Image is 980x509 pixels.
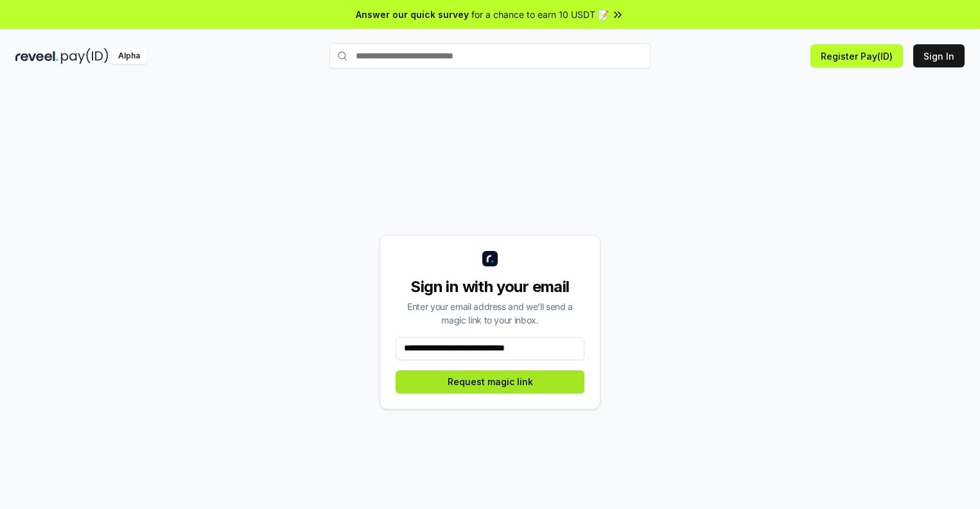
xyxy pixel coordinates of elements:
div: Enter your email address and we’ll send a magic link to your inbox. [396,300,584,327]
div: Alpha [111,48,147,64]
img: logo_small [482,251,498,266]
div: Sign in with your email [396,277,584,297]
span: for a chance to earn 10 USDT 📝 [471,8,609,21]
img: pay_id [61,48,109,64]
img: reveel_dark [15,48,58,64]
button: Register Pay(ID) [810,44,903,67]
button: Sign In [913,44,965,67]
span: Answer our quick survey [356,8,469,21]
button: Request magic link [396,370,584,393]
